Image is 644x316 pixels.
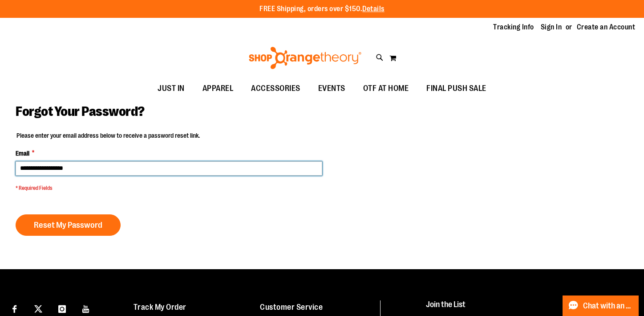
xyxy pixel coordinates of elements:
[31,300,46,316] a: Visit our X page
[54,300,70,316] a: Visit our Instagram page
[563,295,639,316] button: Chat with an Expert
[583,302,633,310] span: Chat with an Expert
[363,78,409,98] span: OTF AT HOME
[247,47,363,69] img: Shop Orangetheory
[318,78,345,98] span: EVENTS
[259,4,385,14] p: FREE Shipping, orders over $150.
[203,78,234,98] span: APPAREL
[7,300,22,316] a: Visit our Facebook page
[493,22,534,32] a: Tracking Info
[78,300,94,316] a: Visit our Youtube page
[34,220,102,230] span: Reset My Password
[260,303,323,312] a: Customer Service
[158,78,185,98] span: JUST IN
[34,305,42,313] img: Twitter
[577,22,636,32] a: Create an Account
[541,22,562,32] a: Sign In
[16,131,201,140] legend: Please enter your email address below to receive a password reset link.
[16,185,322,192] span: * Required Fields
[134,303,186,312] a: Track My Order
[251,78,300,98] span: ACCESSORIES
[16,104,145,119] span: Forgot Your Password?
[16,149,29,158] span: Email
[426,78,486,98] span: FINAL PUSH SALE
[16,214,121,236] button: Reset My Password
[362,5,385,13] a: Details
